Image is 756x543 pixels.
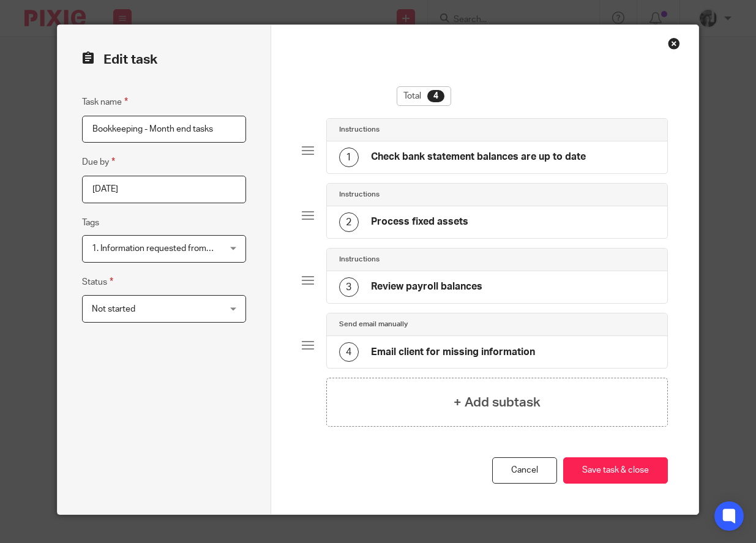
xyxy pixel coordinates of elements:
h4: Instructions [339,255,380,264]
h4: Process fixed assets [371,215,468,228]
div: Total [397,86,451,106]
span: Not started [92,305,135,313]
label: Status [82,275,113,289]
label: Due by [82,155,115,169]
span: 1. Information requested from client + 1 [92,244,243,253]
label: Task name [82,95,128,109]
a: Cancel [492,457,557,484]
div: 1 [339,148,359,167]
label: Tags [82,217,99,229]
button: Save task & close [563,457,668,484]
div: 2 [339,212,359,232]
div: 4 [427,90,444,102]
h2: Edit task [82,50,246,70]
h4: Instructions [339,125,380,135]
input: Pick a date [82,176,246,203]
h4: Email client for missing information [371,346,535,359]
div: 4 [339,342,359,362]
h4: Review payroll balances [371,280,482,293]
h4: Send email manually [339,320,408,329]
h4: + Add subtask [454,393,541,412]
h4: Instructions [339,190,380,200]
div: Close this dialog window [668,37,680,50]
div: 3 [339,277,359,297]
h4: Check bank statement balances are up to date [371,151,586,163]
